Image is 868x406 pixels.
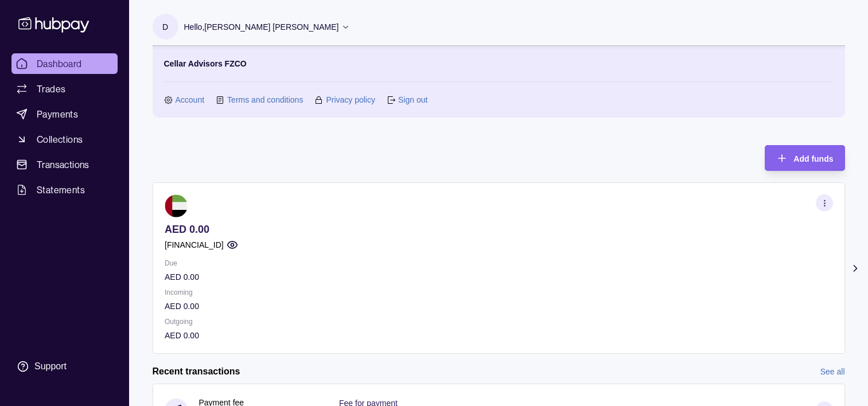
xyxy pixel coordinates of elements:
p: Cellar Advisors FZCO [164,57,247,70]
div: Support [34,360,67,373]
a: Dashboard [11,53,118,74]
a: Trades [11,79,118,99]
span: Add funds [793,154,833,163]
p: AED 0.00 [165,271,833,283]
h2: Recent transactions [153,365,240,378]
img: ae [165,194,188,217]
a: Statements [11,179,118,200]
p: [FINANCIAL_ID] [165,239,224,251]
a: Transactions [11,154,118,175]
a: Support [11,354,118,378]
span: Statements [37,183,85,197]
p: D [162,21,168,33]
a: Sign out [398,93,427,106]
span: Payments [37,107,78,121]
span: Transactions [37,158,89,171]
a: Terms and conditions [227,93,303,106]
span: Collections [37,132,83,146]
a: Payments [11,104,118,124]
p: AED 0.00 [165,300,833,313]
p: AED 0.00 [165,329,833,342]
p: Hello, [PERSON_NAME] [PERSON_NAME] [184,21,339,33]
button: Add funds [765,145,844,171]
p: AED 0.00 [165,223,833,236]
a: Account [176,93,205,106]
p: Due [165,257,833,270]
a: Privacy policy [326,93,375,106]
span: Trades [37,82,65,96]
a: See all [820,365,845,378]
span: Dashboard [37,57,82,71]
p: Outgoing [165,315,833,328]
a: Collections [11,129,118,150]
p: Incoming [165,286,833,299]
